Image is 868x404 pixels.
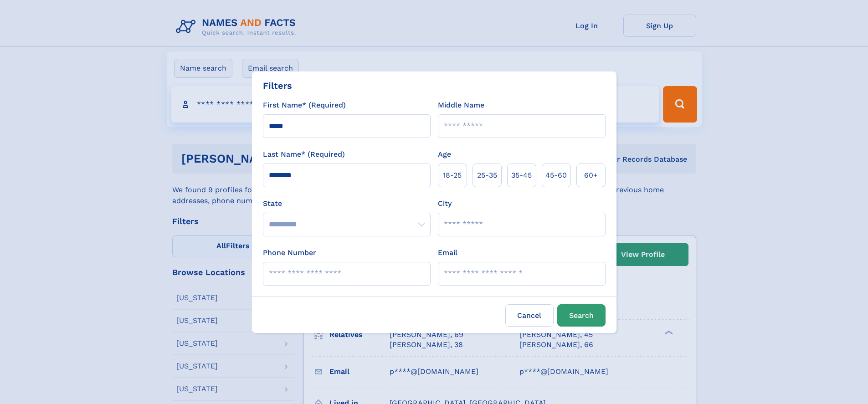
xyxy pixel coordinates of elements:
span: 45‑60 [545,170,567,181]
label: Last Name* (Required) [263,149,345,160]
label: State [263,198,431,209]
label: Cancel [505,304,554,327]
label: City [438,198,452,209]
span: 60+ [584,170,598,181]
label: Phone Number [263,247,316,258]
span: 18‑25 [443,170,462,181]
div: Filters [263,79,292,92]
button: Search [557,304,606,327]
label: Email [438,247,457,258]
span: 35‑45 [511,170,532,181]
label: First Name* (Required) [263,100,346,111]
label: Age [438,149,451,160]
span: 25‑35 [477,170,497,181]
label: Middle Name [438,100,484,111]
